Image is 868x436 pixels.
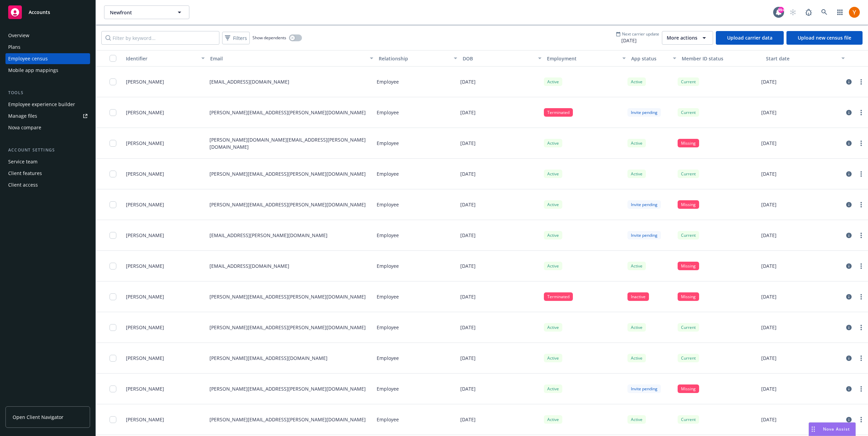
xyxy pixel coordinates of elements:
[377,324,399,331] p: Employee
[110,171,116,177] input: Toggle Row Selected
[5,99,90,110] a: Employee experience builder
[377,354,399,362] p: Employee
[845,416,853,424] a: circleInformation
[252,35,286,41] span: Show dependents
[627,384,661,393] div: Invite pending
[460,324,476,331] p: [DATE]
[761,140,777,147] p: [DATE]
[110,293,116,300] input: Toggle Row Selected
[544,384,562,393] div: Active
[833,5,847,19] a: Switch app
[627,139,646,147] div: Active
[778,7,784,13] div: 99+
[544,50,628,67] button: Employment
[544,323,562,332] div: Active
[818,5,831,19] a: Search
[126,416,164,423] span: [PERSON_NAME]
[8,122,41,133] div: Nova compare
[460,78,476,85] p: [DATE]
[110,263,116,270] input: Toggle Row Selected
[5,147,90,154] div: Account settings
[8,179,38,190] div: Client access
[857,416,865,424] a: more
[622,31,659,37] span: Next carrier update
[544,170,562,178] div: Active
[845,139,853,147] a: circleInformation
[110,78,116,85] input: Toggle Row Selected
[809,422,856,436] button: Nova Assist
[110,416,116,423] input: Toggle Row Selected
[678,292,699,301] div: Missing
[627,200,661,209] div: Invite pending
[210,55,366,62] div: Email
[5,168,90,179] a: Client features
[207,50,376,67] button: Email
[110,232,116,239] input: Toggle Row Selected
[110,355,116,362] input: Toggle Row Selected
[223,33,248,43] span: Filters
[209,385,366,392] p: [PERSON_NAME][EMAIL_ADDRESS][PERSON_NAME][DOMAIN_NAME]
[8,65,58,76] div: Mobile app mappings
[460,354,476,362] p: [DATE]
[631,55,669,62] div: App status
[126,324,164,331] span: [PERSON_NAME]
[5,89,90,96] div: Tools
[544,231,562,239] div: Active
[544,200,562,209] div: Active
[377,262,399,270] p: Employee
[544,354,562,362] div: Active
[104,5,189,19] button: Newfront
[460,385,476,392] p: [DATE]
[857,78,865,86] a: more
[8,42,20,53] div: Plans
[126,55,197,62] div: Identifier
[544,415,562,424] div: Active
[126,170,164,177] span: [PERSON_NAME]
[209,201,366,208] p: [PERSON_NAME][EMAIL_ADDRESS][PERSON_NAME][DOMAIN_NAME]
[786,5,800,19] a: Start snowing
[857,139,865,147] a: more
[678,323,699,332] div: Current
[857,201,865,209] a: more
[761,293,777,300] p: [DATE]
[761,324,777,331] p: [DATE]
[679,50,763,67] button: Member ID status
[627,170,646,178] div: Active
[678,170,699,178] div: Current
[460,50,544,67] button: DOB
[101,31,219,45] input: Filter by keyword...
[377,385,399,392] p: Employee
[8,111,37,121] div: Manage files
[377,170,399,177] p: Employee
[763,50,848,67] button: Start date
[463,55,534,62] div: DOB
[460,416,476,423] p: [DATE]
[544,77,562,86] div: Active
[857,385,865,393] a: more
[627,231,661,239] div: Invite pending
[761,170,777,177] p: [DATE]
[845,78,853,86] a: circleInformation
[209,354,328,362] p: [PERSON_NAME][EMAIL_ADDRESS][DOMAIN_NAME]
[786,31,863,45] a: Upload new census file
[678,354,699,362] div: Current
[682,55,761,62] div: Member ID status
[5,122,90,133] a: Nova compare
[845,385,853,393] a: circleInformation
[209,324,366,331] p: [PERSON_NAME][EMAIL_ADDRESS][PERSON_NAME][DOMAIN_NAME]
[379,55,450,62] div: Relationship
[845,293,853,301] a: circleInformation
[627,262,646,270] div: Active
[110,201,116,208] input: Toggle Row Selected
[377,293,399,300] p: Employee
[761,109,777,116] p: [DATE]
[110,386,116,392] input: Toggle Row Selected
[845,323,853,332] a: circleInformation
[8,99,75,110] div: Employee experience builder
[845,354,853,362] a: circleInformation
[209,232,328,239] p: [EMAIL_ADDRESS][PERSON_NAME][DOMAIN_NAME]
[766,55,837,62] div: Start date
[761,416,777,423] p: [DATE]
[662,31,713,45] button: More actions
[209,170,366,177] p: [PERSON_NAME][EMAIL_ADDRESS][PERSON_NAME][DOMAIN_NAME]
